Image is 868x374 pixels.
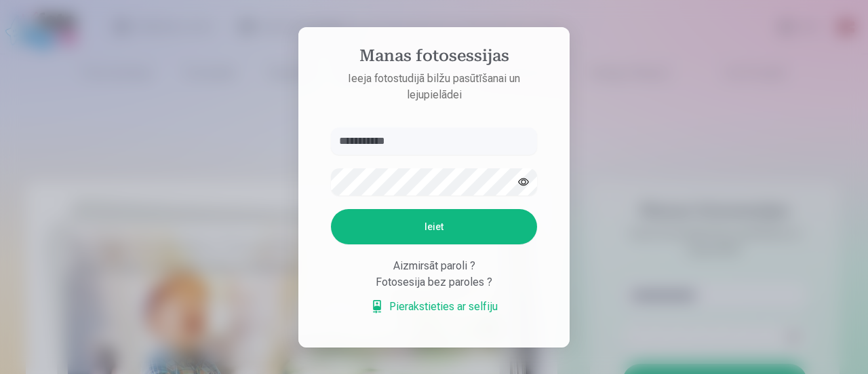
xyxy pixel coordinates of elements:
div: Fotosesija bez paroles ? [331,274,537,291]
a: Pierakstieties ar selfiju [370,299,498,315]
button: Ieiet [331,209,537,244]
div: Aizmirsāt paroli ? [331,258,537,274]
p: Ieeja fotostudijā bilžu pasūtīšanai un lejupielādei [317,71,551,103]
h4: Manas fotosessijas [317,46,551,71]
